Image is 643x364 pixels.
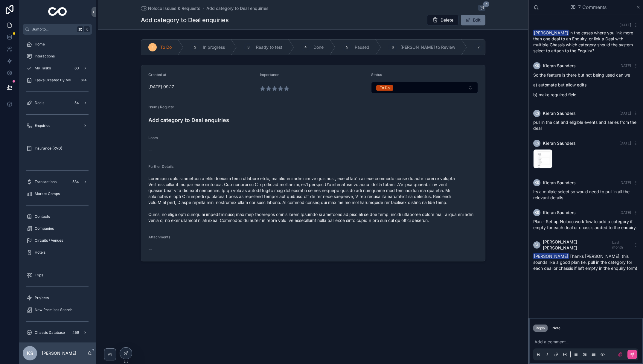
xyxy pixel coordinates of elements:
[84,27,89,32] span: K
[371,82,478,93] button: Select Button
[148,5,200,11] span: Noloco Issues & Requests
[533,30,569,36] span: [PERSON_NAME]
[23,98,92,108] a: Deals54
[23,24,92,35] button: Jump to...K
[256,44,282,50] span: Ready to test
[543,210,576,216] span: Kieran Saunders
[35,226,54,231] span: Companies
[23,211,92,222] a: Contacts
[152,45,153,50] span: 1
[35,214,50,219] span: Contacts
[35,273,43,278] span: Trips
[552,326,560,331] div: Note
[23,51,92,62] a: Interactions
[23,176,92,187] a: Transactions534
[380,85,390,91] div: To Do
[23,304,92,315] a: New Premises Search
[543,63,576,69] span: Kieran Saunders
[533,254,637,271] span: Thanks [PERSON_NAME], this sounds like a good plan (ie. pull in the category for each deal or cha...
[35,66,51,71] span: My Tasks
[35,123,50,128] span: Enquiries
[478,45,480,50] span: 7
[23,270,92,281] a: Trips
[78,341,89,348] div: 247
[23,235,92,246] a: Circuits / Venues
[35,330,65,335] span: Chassis Database
[71,178,81,185] div: 534
[23,39,92,50] a: Home
[148,116,478,124] h4: Add category to Deal enquiries
[533,30,633,53] span: in the cases where you link more than one deal to an Enquiry, or link a Deal with multiple Chassi...
[35,342,47,347] span: Models
[23,63,92,74] a: My Tasks60
[35,296,49,300] span: Projects
[148,246,152,252] span: --
[206,5,269,11] a: Add category to Deal enquiries
[23,223,92,234] a: Companies
[160,44,172,50] span: To Do
[533,325,548,332] button: Reply
[619,141,631,145] span: [DATE]
[543,239,612,251] span: [PERSON_NAME] [PERSON_NAME]
[23,293,92,303] a: Projects
[27,350,33,357] span: KS
[483,1,489,7] span: 7
[23,188,92,199] a: Market Comps
[35,54,55,59] span: Interactions
[304,45,307,50] span: 4
[578,4,607,11] span: 7 Comments
[533,82,638,88] p: a) automate but allow edits
[543,180,576,186] span: Kieran Saunders
[400,44,455,50] span: [PERSON_NAME] to Review
[35,78,71,83] span: Tasks Created By Me
[533,72,638,78] p: So the feature is there but not being used can we
[247,45,249,50] span: 3
[79,77,89,84] div: 614
[71,329,81,336] div: 459
[533,120,636,131] span: pull in the cat and eligible events and series from the deal
[35,42,45,47] span: Home
[534,180,539,185] span: KS
[42,350,76,356] p: [PERSON_NAME]
[313,44,324,50] span: Done
[203,44,225,50] span: In progress
[35,307,72,312] span: New Premises Search
[35,100,44,105] span: Deals
[534,210,539,215] span: KS
[392,45,394,50] span: 6
[619,23,631,27] span: [DATE]
[148,147,152,153] span: --
[23,120,92,131] a: Enquiries
[73,99,81,106] div: 54
[619,210,631,215] span: [DATE]
[141,16,229,24] h1: Add category to Deal enquiries
[32,27,75,32] span: Jump to...
[35,191,60,196] span: Market Comps
[148,135,158,140] span: Loom
[619,180,631,185] span: [DATE]
[461,15,485,25] button: Edit
[619,111,631,115] span: [DATE]
[619,63,631,68] span: [DATE]
[533,189,630,200] span: Its a muliple select so would need to pull in all the relevant details
[148,176,478,223] span: Loremipsu dolo si ametcon a elits doeiusm tem i utlabore etdo, ma aliq eni adminim ve quis nost, ...
[48,7,67,17] img: App logo
[550,325,563,332] button: Note
[533,219,637,230] span: Plan - Set up Noloco workflow to add a category if empty for each deal or chassis added to the en...
[148,72,166,77] span: Created at
[534,243,540,247] span: SH
[355,44,369,50] span: Paused
[148,105,174,109] span: Issue / Request
[19,35,96,342] div: scrollable content
[35,238,63,243] span: Circuits / Venues
[534,141,539,146] span: KS
[194,45,196,50] span: 2
[35,250,45,255] span: Hotels
[260,72,279,77] span: Importance
[533,92,638,98] p: b) make required field
[478,5,485,12] button: 7
[534,111,539,116] span: KS
[543,110,576,116] span: Kieran Saunders
[346,45,348,50] span: 5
